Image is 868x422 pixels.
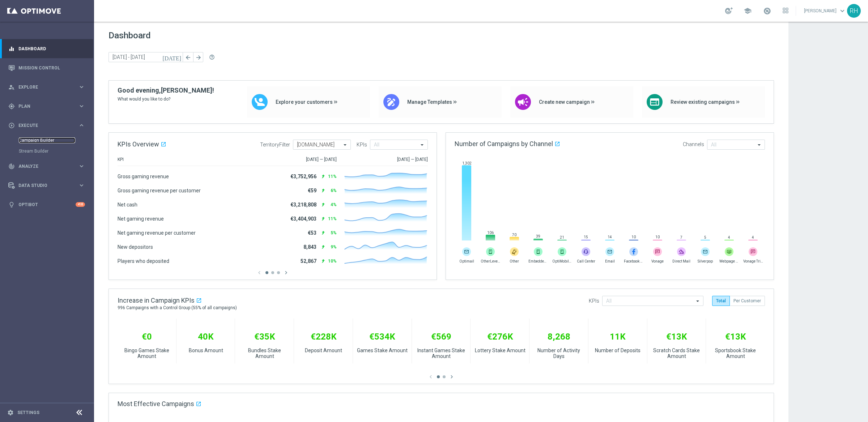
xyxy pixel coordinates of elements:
button: track_changes Analyze keyboard_arrow_right [8,163,85,169]
i: person_search [8,84,15,90]
i: play_circle_outline [8,122,15,129]
button: gps_fixed Plan keyboard_arrow_right [8,103,85,109]
i: lightbulb [8,201,15,208]
a: Mission Control [18,58,85,77]
div: Optibot [8,195,85,214]
i: track_changes [8,163,15,170]
div: RH [847,4,861,18]
div: +10 [76,202,85,207]
span: school [744,7,752,15]
span: Plan [18,104,78,108]
i: settings [7,409,14,416]
button: Mission Control [8,65,85,71]
i: keyboard_arrow_right [78,84,85,90]
div: Mission Control [8,58,85,77]
a: Settings [17,410,39,415]
a: Campaign Builder [19,137,75,143]
div: Analyze [8,163,78,170]
div: Campaign Builder [19,135,93,146]
i: keyboard_arrow_right [78,182,85,189]
a: [PERSON_NAME]keyboard_arrow_down [803,5,847,16]
div: Plan [8,103,78,110]
button: person_search Explore keyboard_arrow_right [8,84,85,90]
i: keyboard_arrow_right [78,103,85,110]
div: Dashboard [8,39,85,58]
i: equalizer [8,46,15,52]
i: gps_fixed [8,103,15,110]
a: Dashboard [18,39,85,58]
div: Data Studio [8,182,78,189]
i: keyboard_arrow_right [78,122,85,129]
div: Stream Builder [19,146,93,157]
button: play_circle_outline Execute keyboard_arrow_right [8,123,85,128]
a: Stream Builder [19,148,75,154]
button: lightbulb Optibot +10 [8,202,85,208]
span: Analyze [18,164,78,169]
i: keyboard_arrow_right [78,163,85,170]
span: keyboard_arrow_down [838,7,846,15]
button: equalizer Dashboard [8,46,85,52]
div: Execute [8,122,78,129]
span: Execute [18,123,78,128]
button: Data Studio keyboard_arrow_right [8,183,85,188]
div: Explore [8,84,78,90]
span: Data Studio [18,183,78,188]
a: Optibot [18,195,76,214]
span: Explore [18,85,78,89]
